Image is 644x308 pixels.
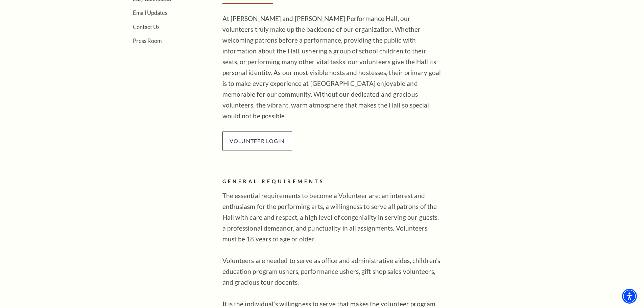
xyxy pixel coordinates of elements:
h2: GENERAL REQUIREMENTS [222,177,442,186]
p: At [PERSON_NAME] and [PERSON_NAME] Performance Hall, our volunteers truly make up the backbone of... [222,13,442,121]
div: Accessibility Menu [622,289,637,304]
a: Email Updates [133,9,167,16]
a: Press Room [133,38,162,44]
a: Contact Us [133,24,160,30]
a: VOLUNTEER LOGIN [230,138,285,144]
